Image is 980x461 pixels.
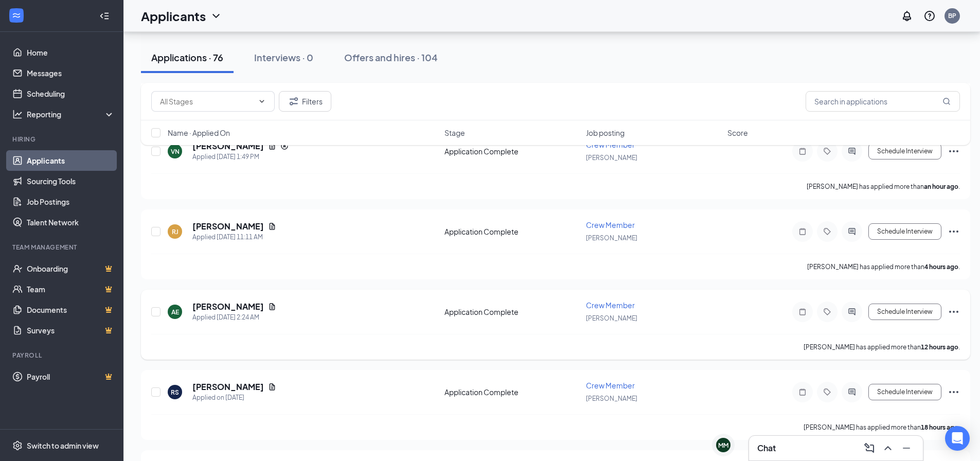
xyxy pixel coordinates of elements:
[27,171,115,191] a: Sourcing Tools
[821,308,833,316] svg: Tag
[948,11,956,20] div: BP
[727,128,748,138] span: Score
[804,423,960,432] p: [PERSON_NAME] has applied more than .
[27,150,115,171] a: Applicants
[861,440,878,456] button: ComposeMessage
[901,10,913,22] svg: Notifications
[168,128,230,138] span: Name · Applied On
[27,109,115,119] div: Reporting
[12,351,113,360] div: Payroll
[444,387,580,397] div: Application Complete
[27,63,115,83] a: Messages
[924,263,958,271] b: 4 hours ago
[900,442,913,454] svg: Minimize
[846,388,858,396] svg: ActiveChat
[846,227,858,236] svg: ActiveChat
[882,442,894,454] svg: ChevronUp
[586,300,635,310] span: Crew Member
[948,306,960,318] svg: Ellipses
[948,386,960,398] svg: Ellipses
[444,226,580,237] div: Application Complete
[586,234,637,242] span: [PERSON_NAME]
[586,395,637,402] span: [PERSON_NAME]
[923,10,936,22] svg: QuestionInfo
[27,279,115,299] a: TeamCrown
[718,441,728,450] div: MM
[279,91,331,112] button: Filter Filters
[192,312,276,323] div: Applied [DATE] 2:24 AM
[945,426,970,451] div: Open Intercom Messenger
[268,303,276,311] svg: Document
[942,97,951,105] svg: MagnifyingGlass
[27,440,99,451] div: Switch to admin view
[880,440,896,456] button: ChevronUp
[921,343,958,351] b: 12 hours ago
[192,301,264,312] h5: [PERSON_NAME]
[586,381,635,390] span: Crew Member
[796,388,809,396] svg: Note
[192,152,289,162] div: Applied [DATE] 1:49 PM
[12,109,23,119] svg: Analysis
[210,10,222,22] svg: ChevronDown
[171,308,179,316] div: AE
[172,227,179,236] div: RJ
[868,384,941,400] button: Schedule Interview
[288,95,300,108] svg: Filter
[12,135,113,144] div: Hiring
[796,227,809,236] svg: Note
[268,383,276,391] svg: Document
[258,97,266,105] svg: ChevronDown
[27,258,115,279] a: OnboardingCrown
[27,320,115,341] a: SurveysCrown
[757,442,776,454] h3: Chat
[586,128,625,138] span: Job posting
[807,262,960,271] p: [PERSON_NAME] has applied more than .
[821,388,833,396] svg: Tag
[27,42,115,63] a: Home
[948,225,960,238] svg: Ellipses
[141,7,206,25] h1: Applicants
[192,221,264,232] h5: [PERSON_NAME]
[12,243,113,252] div: Team Management
[344,51,438,64] div: Offers and hires · 104
[586,220,635,229] span: Crew Member
[27,191,115,212] a: Job Postings
[444,128,465,138] span: Stage
[921,423,958,431] b: 18 hours ago
[99,11,110,21] svg: Collapse
[924,183,958,190] b: an hour ago
[192,381,264,393] h5: [PERSON_NAME]
[806,91,960,112] input: Search in applications
[27,83,115,104] a: Scheduling
[27,366,115,387] a: PayrollCrown
[586,314,637,322] span: [PERSON_NAME]
[171,388,179,397] div: RS
[27,212,115,233] a: Talent Network
[868,223,941,240] button: Schedule Interview
[192,393,276,403] div: Applied on [DATE]
[586,154,637,162] span: [PERSON_NAME]
[821,227,833,236] svg: Tag
[12,440,23,451] svg: Settings
[807,182,960,191] p: [PERSON_NAME] has applied more than .
[27,299,115,320] a: DocumentsCrown
[804,343,960,351] p: [PERSON_NAME] has applied more than .
[268,222,276,230] svg: Document
[11,10,22,21] svg: WorkstreamLogo
[898,440,915,456] button: Minimize
[846,308,858,316] svg: ActiveChat
[796,308,809,316] svg: Note
[863,442,876,454] svg: ComposeMessage
[444,307,580,317] div: Application Complete
[151,51,223,64] div: Applications · 76
[160,96,254,107] input: All Stages
[254,51,313,64] div: Interviews · 0
[192,232,276,242] div: Applied [DATE] 11:11 AM
[868,304,941,320] button: Schedule Interview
